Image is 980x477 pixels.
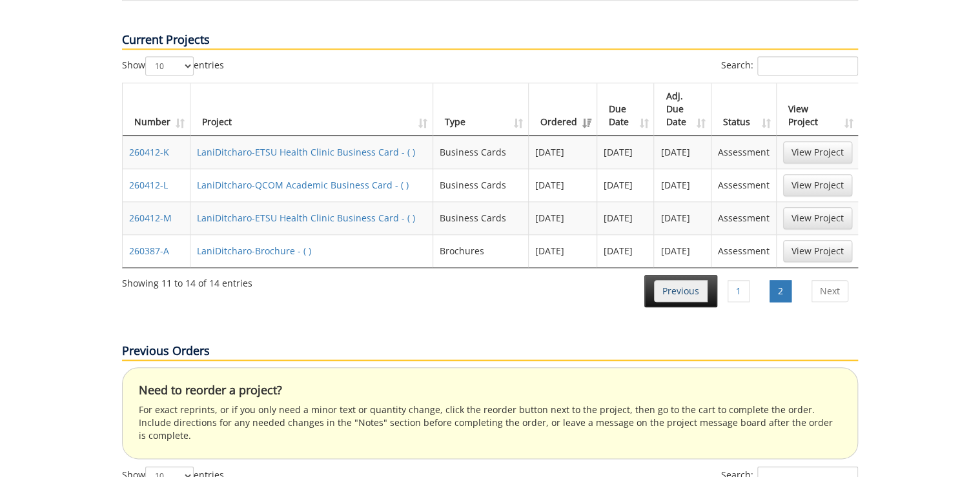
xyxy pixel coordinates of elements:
th: Adj. Due Date: activate to sort column ascending [654,83,711,136]
td: [DATE] [654,168,711,201]
div: Showing 11 to 14 of 14 entries [122,272,252,290]
td: Assessment [711,234,777,267]
a: View Project [783,207,852,229]
td: [DATE] [654,201,711,234]
th: Type: activate to sort column ascending [433,83,529,136]
td: [DATE] [597,168,655,201]
td: Business Cards [433,201,529,234]
td: [DATE] [529,136,597,168]
th: Ordered: activate to sort column ascending [529,83,597,136]
a: 260412-L [129,179,168,191]
a: View Project [783,141,852,163]
td: Business Cards [433,136,529,168]
a: 1 [728,280,750,302]
td: [DATE] [597,136,655,168]
th: Project: activate to sort column ascending [190,83,433,136]
td: [DATE] [597,201,655,234]
a: LaniDitcharo-Brochure - ( ) [197,245,311,257]
a: LaniDitcharo-ETSU Health Clinic Business Card - ( ) [197,212,415,224]
th: Status: activate to sort column ascending [711,83,777,136]
a: 260387-A [129,245,169,257]
th: Number: activate to sort column ascending [123,83,190,136]
select: Showentries [145,56,194,76]
td: [DATE] [529,234,597,267]
a: LaniDitcharo-QCOM Academic Business Card - ( ) [197,179,409,191]
a: 260412-M [129,212,172,224]
a: View Project [783,240,852,262]
p: For exact reprints, or if you only need a minor text or quantity change, click the reorder button... [139,403,841,442]
td: Assessment [711,168,777,201]
td: [DATE] [529,168,597,201]
a: LaniDitcharo-ETSU Health Clinic Business Card - ( ) [197,146,415,158]
th: View Project: activate to sort column ascending [777,83,859,136]
td: Assessment [711,201,777,234]
td: [DATE] [529,201,597,234]
a: 2 [770,280,791,302]
h4: Need to reorder a project? [139,384,841,397]
td: Brochures [433,234,529,267]
td: Assessment [711,136,777,168]
input: Search: [757,56,858,76]
label: Show entries [122,56,224,76]
a: Next [812,280,848,302]
p: Current Projects [122,32,858,50]
a: Previous [654,280,708,302]
td: Business Cards [433,168,529,201]
p: Previous Orders [122,343,858,361]
a: View Project [783,174,852,196]
td: [DATE] [654,136,711,168]
th: Due Date: activate to sort column ascending [597,83,655,136]
td: [DATE] [597,234,655,267]
label: Search: [721,56,858,76]
a: 260412-K [129,146,169,158]
td: [DATE] [654,234,711,267]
